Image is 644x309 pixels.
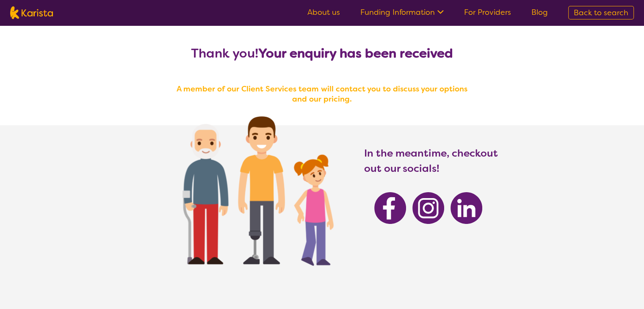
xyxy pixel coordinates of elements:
a: Blog [531,7,548,17]
iframe: Chat Window [545,209,633,300]
h4: A member of our Client Services team will contact you to discuss your options and our pricing. [170,84,475,104]
span: Back to search [574,8,628,18]
img: Karista logo [10,6,53,19]
b: Your enquiry has been received [258,45,453,62]
img: Karista Linkedin [451,192,482,224]
img: Karista Facebook [374,192,406,224]
a: About us [307,7,340,17]
a: For Providers [464,7,511,17]
img: Karista Instagram [412,192,444,224]
h2: Thank you! [170,46,475,61]
a: Funding Information [360,7,444,17]
a: Back to search [568,6,634,19]
h3: In the meantime, checkout out our socials! [364,146,499,176]
img: Karista provider enquiry success [157,95,351,281]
